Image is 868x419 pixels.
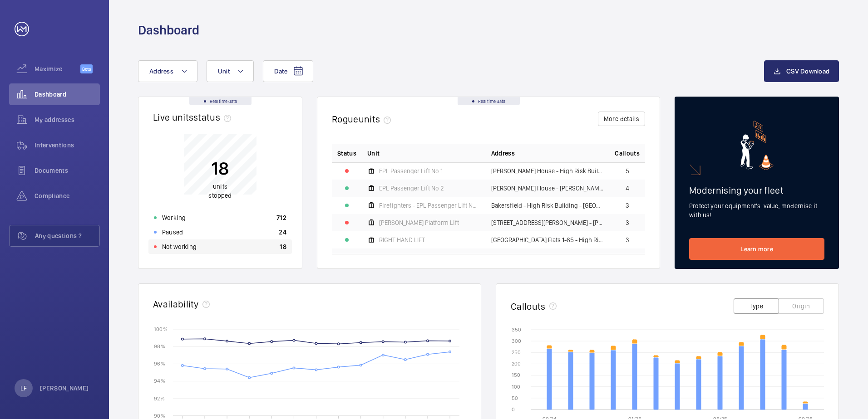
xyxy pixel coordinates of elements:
p: Protect your equipment's value, modernise it with us! [689,201,824,219]
text: 100 % [154,326,168,332]
a: Learn more [689,238,824,260]
div: Real time data [189,97,252,105]
p: Status [337,149,356,158]
span: Interventions [35,141,100,150]
span: 3 [626,219,629,226]
span: units [359,113,395,125]
span: Compliance [35,191,100,200]
span: Unit [367,149,380,158]
text: 90 % [154,412,165,419]
span: 3 [626,202,629,209]
text: 300 [512,338,521,344]
span: Date [274,68,287,75]
span: 5 [626,168,629,174]
button: Origin [779,298,824,314]
span: Maximize [35,64,80,73]
p: Not working [162,242,197,251]
span: Dashboard [35,90,100,99]
span: My addresses [35,115,100,124]
img: marketing-card.svg [740,121,774,170]
span: EPL Passenger Lift No 2 [379,185,444,191]
span: Address [149,68,173,75]
text: 0 [512,406,515,413]
span: Firefighters - EPL Passenger Lift No 2 [379,202,480,209]
text: 100 [512,384,520,390]
text: 92 % [154,395,165,401]
p: units [208,182,232,200]
p: 18 [280,242,286,251]
p: Working [162,213,186,222]
span: Bakersfield - High Risk Building - [GEOGRAPHIC_DATA] [491,202,604,209]
span: RIGHT HAND LIFT [379,237,425,243]
text: 96 % [154,361,165,367]
text: 94 % [154,378,165,384]
p: LF [20,384,27,393]
span: [GEOGRAPHIC_DATA] Flats 1-65 - High Risk Building - [GEOGRAPHIC_DATA] 1-65 [491,237,604,243]
button: Date [263,60,313,82]
span: EPL Passenger Lift No 1 [379,168,443,174]
span: Address [491,149,515,158]
span: stopped [208,192,232,199]
span: [PERSON_NAME] Platform Lift [379,219,459,226]
button: More details [598,112,645,126]
text: 50 [512,395,518,401]
button: Address [138,60,197,82]
p: 712 [276,213,286,222]
h2: Rogue [332,113,395,125]
span: [PERSON_NAME] House - High Risk Building - [PERSON_NAME][GEOGRAPHIC_DATA] [491,168,604,174]
span: CSV Download [786,68,829,75]
h2: Callouts [511,301,546,312]
button: Type [734,298,779,314]
span: Documents [35,166,100,175]
span: [STREET_ADDRESS][PERSON_NAME] - [PERSON_NAME][GEOGRAPHIC_DATA] [491,219,604,226]
h2: Availability [153,298,199,310]
p: [PERSON_NAME] [40,384,89,393]
h2: Live units [153,112,235,123]
h2: Modernising your fleet [689,185,824,196]
p: 24 [279,228,286,237]
span: Beta [80,64,93,73]
span: status [193,112,235,123]
span: Unit [218,68,230,75]
p: Paused [162,228,183,237]
span: Any questions ? [35,231,99,240]
button: Unit [207,60,254,82]
text: 350 [512,326,521,333]
span: 4 [626,185,629,191]
text: 98 % [154,343,165,350]
span: [PERSON_NAME] House - [PERSON_NAME][GEOGRAPHIC_DATA] [491,185,604,191]
text: 150 [512,372,520,378]
div: Real time data [458,97,520,105]
span: 3 [626,237,629,243]
p: 18 [208,157,232,180]
text: 200 [512,361,521,367]
button: CSV Download [764,60,839,82]
span: Callouts [615,149,640,158]
text: 250 [512,349,521,356]
h1: Dashboard [138,22,199,39]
